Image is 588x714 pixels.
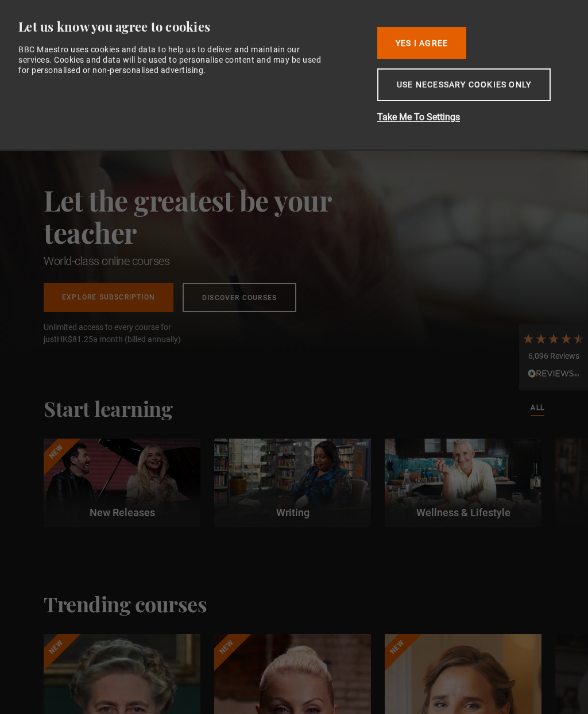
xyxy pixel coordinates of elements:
button: Yes I Agree [377,27,466,59]
a: Wellness & Lifestyle [385,439,541,527]
button: Take Me To Settings [377,110,561,124]
div: BBC Maestro uses cookies and data to help us to deliver and maintain our services. Cookies and da... [18,44,326,76]
p: Writing [214,505,371,520]
button: Use necessary cookies only [377,68,551,101]
span: HK$81.25 [57,335,93,344]
p: New Releases [44,505,200,520]
h1: World-class online courses [44,253,382,269]
p: Wellness & Lifestyle [385,505,541,520]
img: REVIEWS.io [528,369,579,377]
h2: Trending courses [44,592,207,616]
a: Writing [214,439,371,527]
h2: Let the greatest be your teacher [44,184,382,248]
a: New New Releases [44,439,200,527]
span: Unlimited access to every course for just a month (billed annually) [44,321,199,346]
a: Explore Subscription [44,283,173,312]
div: Read All Reviews [522,368,585,382]
div: Let us know you agree to cookies [18,18,359,35]
div: 6,096 Reviews [522,351,585,362]
div: 4.7 Stars [522,332,585,345]
a: All [531,402,544,414]
a: Discover Courses [183,283,296,312]
h2: Start learning [44,396,172,420]
div: 6,096 ReviewsRead All Reviews [519,324,588,390]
